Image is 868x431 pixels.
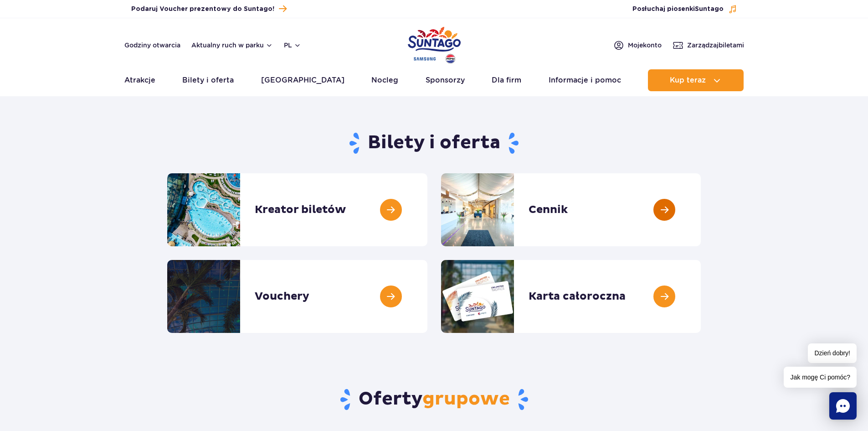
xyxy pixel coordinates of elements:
[628,41,662,50] span: Moje konto
[261,69,344,91] a: [GEOGRAPHIC_DATA]
[808,343,857,363] span: Dzień dobry!
[426,69,465,91] a: Sponsorzy
[131,5,274,14] span: Podaruj Voucher prezentowy do Suntago!
[182,69,234,91] a: Bilety i oferta
[124,69,155,91] a: Atrakcje
[167,388,701,411] h2: Oferty
[648,69,744,91] button: Kup teraz
[167,131,701,155] h1: Bilety i oferta
[784,367,857,388] span: Jak mogę Ci pomóc?
[422,388,510,410] span: grupowe
[829,392,857,420] div: Chat
[408,23,461,65] a: Park of Poland
[549,69,621,91] a: Informacje i pomoc
[124,41,180,50] a: Godziny otwarcia
[191,42,273,49] button: Aktualny ruch w parku
[673,40,744,51] a: Zarządzajbiletami
[632,5,737,14] button: Posłuchaj piosenkiSuntago
[284,41,301,50] button: pl
[492,69,521,91] a: Dla firm
[670,76,706,84] span: Kup teraz
[695,6,724,12] span: Suntago
[131,3,287,15] a: Podaruj Voucher prezentowy do Suntago!
[687,41,744,50] span: Zarządzaj biletami
[613,40,662,51] a: Mojekonto
[371,69,398,91] a: Nocleg
[632,5,724,14] span: Posłuchaj piosenki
